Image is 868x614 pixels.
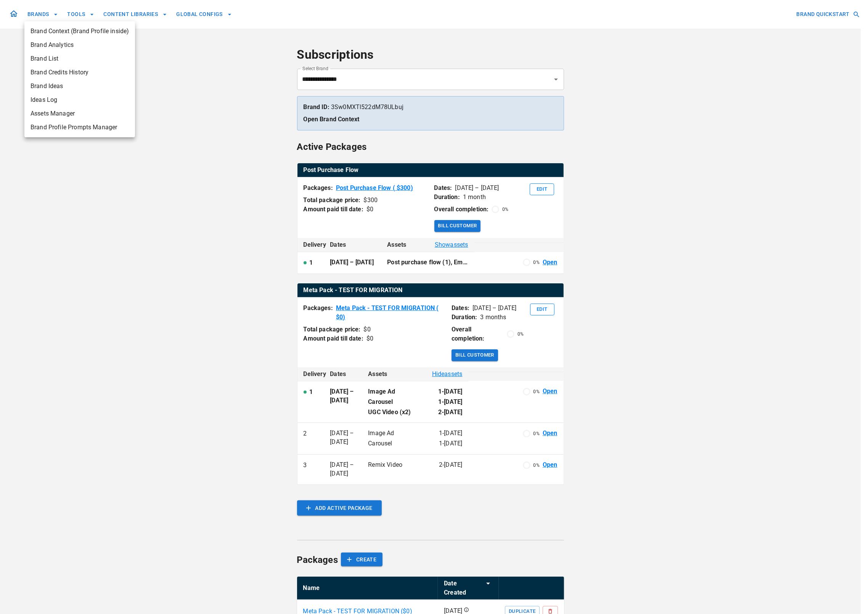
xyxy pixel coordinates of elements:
[31,95,129,104] span: Ideas Log
[31,68,129,77] span: Brand Credits History
[31,123,129,132] span: Brand Profile Prompts Manager
[31,109,129,118] span: Assets Manager
[31,40,129,50] span: Brand Analytics
[31,27,129,36] span: Brand Context (Brand Profile inside)
[31,82,129,91] span: Brand Ideas
[31,54,129,63] span: Brand List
